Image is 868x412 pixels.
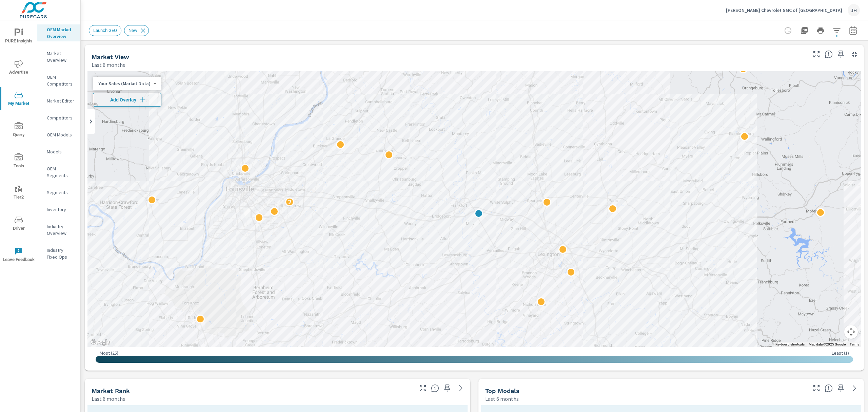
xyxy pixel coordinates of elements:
[37,96,80,106] div: Market Editor
[92,61,125,69] p: Last 6 months
[2,60,35,76] span: Advertise
[775,342,805,347] button: Keyboard shortcuts
[0,20,37,270] div: nav menu
[47,26,75,40] p: OEM Market Overview
[417,383,428,394] button: Make Fullscreen
[37,245,80,262] div: Industry Fixed Ops
[98,80,151,87] p: Your Sales (Market Data)
[37,221,80,238] div: Industry Overview
[2,185,35,201] span: Tier2
[485,387,519,394] h5: Top Models
[825,384,833,392] span: Find the biggest opportunities within your model lineup nationwide. [Source: Market registration ...
[47,223,75,237] p: Industry Overview
[124,25,149,36] div: New
[835,49,846,60] span: Save this to your personalized report
[455,383,466,394] a: See more details in report
[485,395,519,403] p: Last 6 months
[811,383,822,394] button: Make Fullscreen
[846,24,860,37] button: Select Date Range
[47,131,75,138] p: OEM Models
[2,247,35,264] span: Leave Feedback
[726,7,842,13] p: [PERSON_NAME] Chevrolet GMC of [GEOGRAPHIC_DATA]
[89,338,112,347] a: Open this area in Google Maps (opens a new window)
[47,114,75,121] p: Competitors
[37,72,80,89] div: OEM Competitors
[89,338,112,347] img: Google
[2,122,35,139] span: Query
[92,387,130,394] h5: Market Rank
[2,216,35,232] span: Driver
[850,342,859,346] a: Terms (opens in new tab)
[835,383,846,394] span: Save this to your personalized report
[2,29,35,45] span: PURE Insights
[37,164,80,181] div: OEM Segments
[47,165,75,179] p: OEM Segments
[96,96,158,103] span: Add Overlay
[47,148,75,155] p: Models
[37,24,80,41] div: OEM Market Overview
[37,48,80,65] div: Market Overview
[100,350,118,356] p: Most ( 25 )
[47,206,75,213] p: Inventory
[47,97,75,104] p: Market Editor
[47,50,75,63] p: Market Overview
[124,28,141,33] span: New
[37,187,80,198] div: Segments
[811,49,822,60] button: Make Fullscreen
[848,4,860,16] div: JH
[47,74,75,87] p: OEM Competitors
[37,147,80,157] div: Models
[37,204,80,214] div: Inventory
[830,24,844,37] button: Apply Filters
[92,395,125,403] p: Last 6 months
[849,49,860,60] button: Minimize Widget
[89,28,121,33] span: Launch GEO
[93,93,161,107] button: Add Overlay
[47,247,75,260] p: Industry Fixed Ops
[844,325,858,339] button: Map camera controls
[37,130,80,140] div: OEM Models
[809,342,846,346] span: Map data ©2025 Google
[37,113,80,123] div: Competitors
[288,198,292,206] p: 2
[825,50,833,58] span: Find the biggest opportunities in your market for your inventory. Understand by postal code where...
[814,24,827,37] button: Print Report
[849,383,860,394] a: See more details in report
[47,189,75,196] p: Segments
[92,53,129,60] h5: Market View
[93,80,156,87] div: Your Sales (Market Data)
[431,384,439,392] span: Market Rank shows you how you rank, in terms of sales, to other dealerships in your market. “Mark...
[832,350,849,356] p: Least ( 1 )
[2,91,35,108] span: My Market
[2,153,35,170] span: Tools
[442,383,453,394] span: Save this to your personalized report
[797,24,811,37] button: "Export Report to PDF"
